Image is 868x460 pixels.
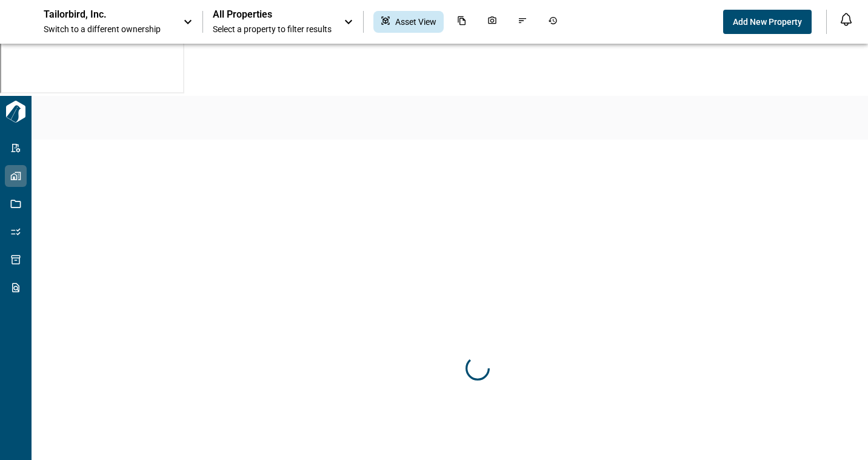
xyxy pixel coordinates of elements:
button: Add New Property [723,10,812,34]
span: Asset View [395,16,436,28]
span: All Properties [213,8,332,21]
div: Issues & Info [510,11,535,33]
div: Photos [480,11,504,33]
div: Documents [450,11,474,33]
span: Add New Property [733,16,802,28]
button: Open notification feed [836,10,856,29]
span: Select a property to filter results [213,23,332,35]
div: Asset View [373,11,444,33]
span: Switch to a different ownership [44,23,171,35]
div: Job History [541,11,565,33]
p: Tailorbird, Inc. [44,8,153,21]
